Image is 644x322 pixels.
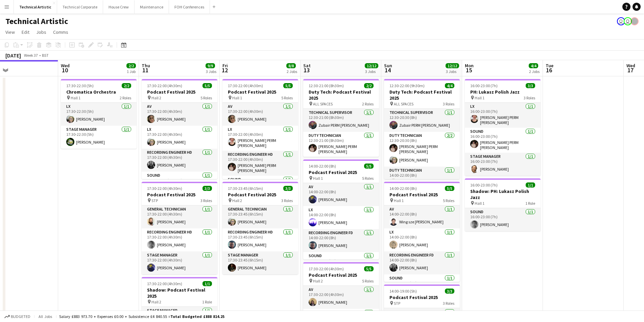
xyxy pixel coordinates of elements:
span: Edit [22,29,29,35]
app-user-avatar: Liveforce Admin [624,17,632,25]
span: Jobs [36,29,46,35]
button: FOH Conferences [169,0,210,14]
span: Budgeted [11,314,30,319]
button: Maintenance [135,0,169,14]
span: Total Budgeted £888 814.25 [170,314,224,319]
a: Edit [19,28,32,36]
span: Week 37 [22,53,39,58]
div: [DATE] [5,52,21,59]
button: Technical Artistic [14,0,57,14]
button: Technical Corporate [57,0,103,14]
button: House Crew [103,0,135,14]
div: Salary £883 973.70 + Expenses £0.00 + Subsistence £4 840.55 = [59,314,224,319]
a: Comms [50,28,71,36]
span: View [5,29,15,35]
span: All jobs [37,314,53,319]
span: Comms [53,29,68,35]
h1: Technical Artistic [5,16,68,26]
a: Jobs [33,28,49,36]
a: View [3,28,18,36]
app-user-avatar: Liveforce Admin [617,17,625,25]
div: BST [42,53,49,58]
button: Budgeted [3,313,31,320]
app-user-avatar: Gabrielle Barr [630,17,639,25]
